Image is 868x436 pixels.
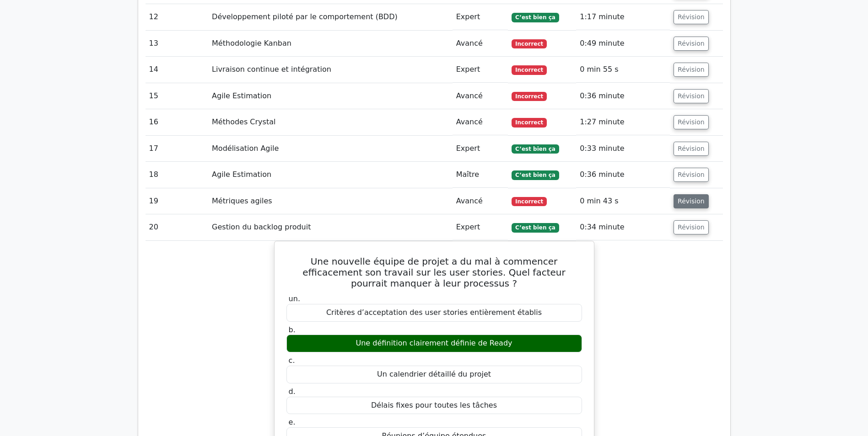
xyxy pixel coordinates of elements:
td: 14 [146,57,209,83]
div: Un calendrier détaillé du projet [286,366,582,383]
div: Critères d’acceptation des user stories entièrement établis [286,304,582,322]
span: Incorrect [512,92,547,101]
button: Révision [674,10,709,24]
span: C’est bien ça [512,170,559,180]
td: Méthodes Crystal [208,109,453,135]
td: 17 [146,136,209,162]
span: Incorrect [512,65,547,74]
button: Révision [674,142,709,156]
td: 15 [146,83,209,109]
span: Incorrect [512,118,547,127]
td: Avancé [453,83,508,109]
button: Révision [674,89,709,103]
button: Révision [674,63,709,77]
button: Révision [674,115,709,129]
td: Modélisation Agile [208,136,453,162]
td: Avancé [453,188,508,214]
td: Agile Estimation [208,162,453,188]
span: d. [289,387,296,396]
td: Agile Estimation [208,83,453,109]
td: 18 [146,162,209,188]
h5: Une nouvelle équipe de projet a du mal à commencer efficacement son travail sur les user stories.... [286,256,583,289]
span: b. [289,325,296,334]
td: 12 [146,4,209,30]
td: Avancé [453,31,508,57]
td: Métriques agiles [208,188,453,214]
td: 16 [146,109,209,135]
button: Révision [674,220,709,234]
td: Méthodologie Kanban [208,31,453,57]
td: Expert [453,214,508,240]
button: Révision [674,194,709,208]
td: Expert [453,4,508,30]
div: Une définition clairement définie de Ready [286,335,582,352]
span: Incorrect [512,197,547,206]
button: Révision [674,37,709,51]
td: 1:27 minute [576,109,670,135]
td: 0 min 43 s [576,188,670,214]
td: Expert [453,57,508,83]
td: 0:36 minute [576,162,670,188]
span: Incorrect [512,39,547,48]
td: 0:34 minute [576,214,670,240]
td: Avancé [453,109,508,135]
td: Gestion du backlog produit [208,214,453,240]
td: 0 min 55 s [576,57,670,83]
td: Livraison continue et intégration [208,57,453,83]
div: Délais fixes pour toutes les tâches [286,397,582,415]
span: e. [289,418,296,426]
td: 1:17 minute [576,4,670,30]
span: C’est bien ça [512,13,559,22]
span: un. [289,294,300,303]
td: 13 [146,31,209,57]
span: C’est bien ça [512,144,559,154]
button: Révision [674,168,709,182]
td: Développement piloté par le comportement (BDD) [208,4,453,30]
td: 0:33 minute [576,136,670,162]
td: 0:36 minute [576,83,670,109]
td: Maître [453,162,508,188]
td: Expert [453,136,508,162]
span: C’est bien ça [512,223,559,232]
span: c. [289,356,295,365]
td: 20 [146,214,209,240]
td: 19 [146,188,209,214]
td: 0:49 minute [576,31,670,57]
